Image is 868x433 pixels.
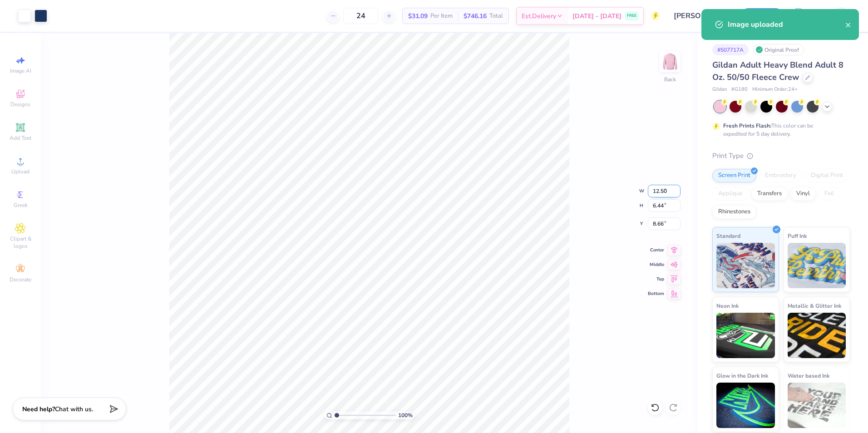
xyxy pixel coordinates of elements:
[716,371,768,380] span: Glow in the Dark Ink
[14,202,28,209] span: Greek
[648,276,664,282] span: Top
[759,169,802,182] div: Embroidery
[788,383,846,428] img: Water based Ink
[712,187,749,201] div: Applique
[788,231,807,241] span: Puff Ink
[572,11,621,21] span: [DATE] - [DATE]
[716,313,775,358] img: Neon Ink
[664,75,676,84] div: Back
[712,59,843,83] span: Gildan Adult Heavy Blend Adult 8 Oz. 50/50 Fleece Crew
[788,243,846,288] img: Puff Ink
[753,44,804,55] div: Original Proof
[11,168,30,175] span: Upload
[648,290,664,297] span: Bottom
[10,276,31,283] span: Decorate
[845,19,852,30] button: close
[5,235,36,250] span: Clipart & logos
[667,7,734,25] input: Untitled Design
[751,187,788,201] div: Transfers
[712,205,756,219] div: Rhinestones
[648,247,664,253] span: Center
[790,187,816,201] div: Vinyl
[819,187,840,201] div: Foil
[712,151,850,161] div: Print Type
[788,371,829,380] span: Water based Ink
[10,67,31,74] span: Image AI
[430,11,453,21] span: Per Item
[731,86,748,93] span: # G180
[716,231,740,241] span: Standard
[464,11,487,21] span: $746.16
[398,411,413,419] span: 100 %
[716,383,775,428] img: Glow in the Dark Ink
[723,122,771,129] strong: Fresh Prints Flash:
[648,261,664,268] span: Middle
[489,11,503,21] span: Total
[10,101,30,108] span: Designs
[788,313,846,358] img: Metallic & Glitter Ink
[10,134,31,142] span: Add Text
[408,11,428,21] span: $31.09
[22,405,55,413] strong: Need help?
[343,8,379,24] input: – –
[712,44,749,55] div: # 507717A
[805,169,849,182] div: Digital Print
[712,86,727,93] span: Gildan
[716,301,739,310] span: Neon Ink
[55,405,93,413] span: Chat with us.
[723,122,835,138] div: This color can be expedited for 5 day delivery.
[752,86,798,93] span: Minimum Order: 24 +
[728,19,845,30] div: Image uploaded
[661,53,679,71] img: Back
[788,301,841,310] span: Metallic & Glitter Ink
[712,169,756,182] div: Screen Print
[716,243,775,288] img: Standard
[627,13,636,19] span: FREE
[522,11,556,21] span: Est. Delivery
